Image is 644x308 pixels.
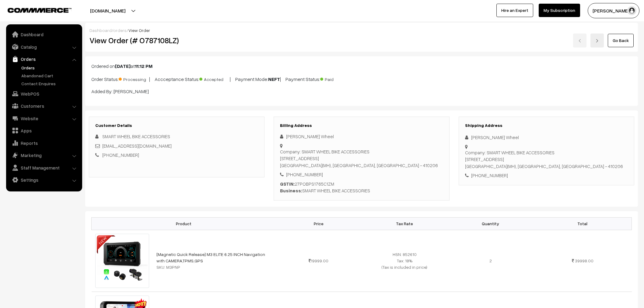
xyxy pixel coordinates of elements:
[8,113,80,124] a: Website
[92,217,276,230] th: Product
[119,75,149,82] span: Processing
[102,134,170,139] span: SMART WHEEL BIKE ACCESSORIES
[20,72,80,79] a: Abandoned Cart
[465,134,628,141] div: [PERSON_NAME] Wheel
[539,4,580,17] a: My Subscription
[496,4,533,17] a: Hire an Expert
[8,125,80,136] a: Apps
[362,217,447,230] th: Tax Rate
[280,181,295,187] b: GSTIN:
[280,171,443,178] div: [PHONE_NUMBER]
[20,65,80,71] a: Orders
[95,234,149,288] img: Untitled design (1).png
[276,217,362,230] th: Price
[115,63,131,69] b: [DATE]
[8,41,80,52] a: Catalog
[465,172,628,179] div: [PHONE_NUMBER]
[280,133,443,140] div: [PERSON_NAME] Wheel
[156,264,272,270] div: SKU: M3PNP
[280,123,443,128] h3: Billing Address
[627,6,636,15] img: user
[89,27,634,33] div: / /
[8,162,80,173] a: Staff Management
[268,76,280,82] b: NEFT
[69,3,147,18] button: [DOMAIN_NAME]
[280,188,302,193] b: Business:
[280,148,438,169] div: Company: SMART WHEEL BIKE ACCESSORIES [STREET_ADDRESS] [GEOGRAPHIC_DATA](MH), [GEOGRAPHIC_DATA], ...
[8,138,80,149] a: Reports
[8,174,80,185] a: Settings
[91,62,632,70] p: Ordered on at
[489,258,492,263] span: 2
[20,80,80,87] a: Contact Enquires
[91,75,632,83] p: Order Status: | Accceptance Status: | Payment Mode: | Payment Status:
[113,28,127,33] a: orders
[8,6,61,13] a: COMMMERCE
[91,88,632,95] p: Added By: [PERSON_NAME]
[8,54,80,65] a: Orders
[465,149,623,170] div: Company: SMART WHEEL BIKE ACCESSORIES [STREET_ADDRESS] [GEOGRAPHIC_DATA](MH), [GEOGRAPHIC_DATA], ...
[102,152,139,158] a: [PHONE_NUMBER]
[575,258,593,263] span: 39998.00
[8,8,72,12] img: COMMMERCE
[135,63,152,69] b: 11:12 PM
[588,3,639,18] button: [PERSON_NAME]
[156,252,265,263] a: [Magnetic Quick Release] M3 ELITE 6.25 INCH Navigation with CAMERA,TPMS,GPS
[102,143,172,149] a: [EMAIL_ADDRESS][DOMAIN_NAME]
[8,88,80,99] a: WebPOS
[595,39,599,43] img: right-arrow.png
[320,75,351,82] span: Paid
[95,123,258,128] h3: Customer Details
[8,150,80,161] a: Marketing
[89,28,112,33] a: Dashboard
[89,36,265,45] h2: View Order (# O787108LZ)
[8,100,80,111] a: Customers
[382,252,427,270] span: HSN: 852610 Tax: 18% (Tax is included in price)
[534,217,632,230] th: Total
[447,217,533,230] th: Quantity
[199,75,230,82] span: Accepted
[465,123,628,128] h3: Shipping Address
[280,180,443,194] div: 27POBPS1765C1ZM SMART WHEEL BIKE ACCESSORIES
[128,28,150,33] span: View Order
[309,258,328,263] span: 19999.00
[8,29,80,40] a: Dashboard
[608,34,634,47] a: Go Back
